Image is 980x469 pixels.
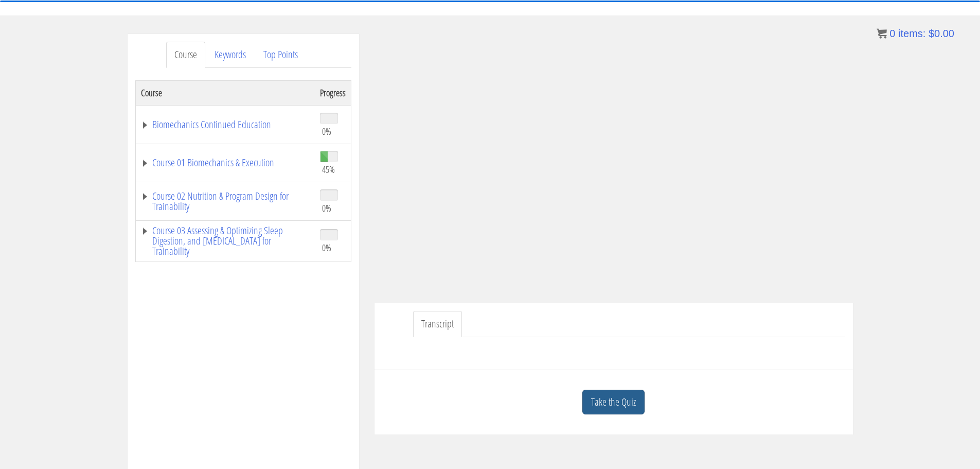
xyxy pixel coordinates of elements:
a: Keywords [206,42,254,68]
th: Course [135,80,315,105]
img: icon11.png [877,28,887,39]
a: Transcript [413,311,462,337]
a: Top Points [255,42,306,68]
a: 0 items: $0.00 [877,28,954,39]
span: $ [929,28,934,39]
span: 0 [889,28,895,39]
span: 0% [322,126,331,137]
a: Course 01 Biomechanics & Execution [141,158,310,168]
th: Progress [315,80,351,105]
span: 0% [322,202,331,214]
a: Course 03 Assessing & Optimizing Sleep Digestion, and [MEDICAL_DATA] for Trainability [141,225,310,256]
bdi: 0.00 [929,28,954,39]
a: Biomechanics Continued Education [141,119,310,130]
span: items: [898,28,925,39]
a: Take the Quiz [582,390,645,415]
span: 0% [322,242,331,253]
a: Course 02 Nutrition & Program Design for Trainability [141,191,310,212]
a: Course [166,42,205,68]
span: 45% [322,164,335,175]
